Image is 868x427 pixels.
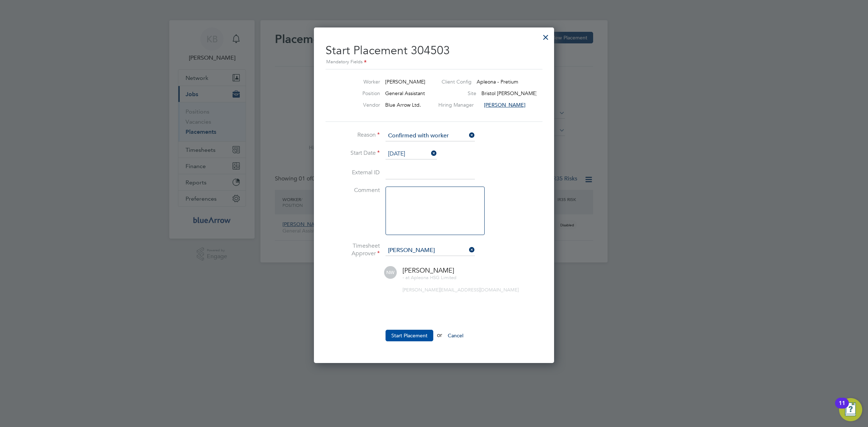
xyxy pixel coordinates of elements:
button: Cancel [442,330,469,341]
label: Start Date [325,149,380,157]
label: External ID [325,169,380,176]
label: Timesheet Approver [325,242,380,257]
span: [PERSON_NAME] [484,102,526,108]
span: General Assistant [385,90,425,97]
label: Comment [325,187,380,194]
input: Search for... [386,245,475,256]
span: [PERSON_NAME] [385,78,425,85]
label: Client Config [442,78,472,85]
button: Open Resource Center, 11 new notifications [839,398,862,421]
label: Vendor [340,102,380,108]
li: or [325,330,542,349]
span: Blue Arrow Ltd. [385,102,421,108]
button: Start Placement [386,330,433,341]
label: Reason [325,131,380,139]
span: Bristol [PERSON_NAME] Squibb Pharmac… [481,90,581,97]
input: Select one [386,131,475,141]
input: Select one [386,149,437,159]
span: - at [403,274,409,281]
label: Worker [340,78,380,85]
label: Site [447,90,476,97]
label: Position [340,90,380,97]
span: [PERSON_NAME] [403,266,454,274]
span: Apleona HSG Limited [411,274,456,281]
span: NW [384,266,397,279]
span: Apleona - Pretium [477,78,518,85]
label: Hiring Manager [438,102,479,108]
span: [PERSON_NAME][EMAIL_ADDRESS][DOMAIN_NAME] [403,287,519,293]
div: Mandatory Fields [325,58,542,66]
div: 11 [839,403,845,413]
h2: Start Placement 304503 [325,38,542,66]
